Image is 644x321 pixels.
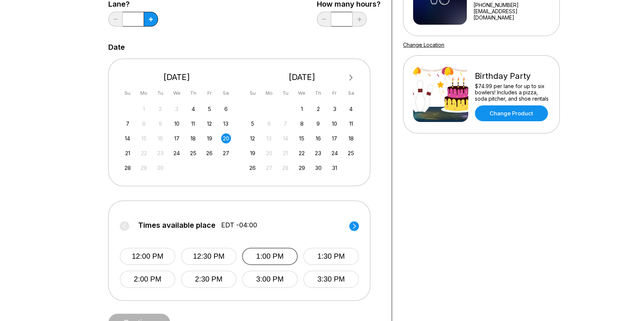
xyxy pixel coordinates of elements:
[188,88,198,98] div: Th
[297,88,307,98] div: We
[413,67,468,122] img: Birthday Party
[188,104,198,114] div: Choose Thursday, September 4th, 2025
[297,148,307,158] div: Choose Wednesday, October 22nd, 2025
[313,119,323,129] div: Choose Thursday, October 9th, 2025
[139,104,149,114] div: Not available Monday, September 1st, 2025
[303,271,359,288] button: 3:30 PM
[221,104,231,114] div: Choose Saturday, September 6th, 2025
[264,148,274,158] div: Not available Monday, October 20th, 2025
[303,248,359,265] button: 1:30 PM
[155,104,165,114] div: Not available Tuesday, September 2nd, 2025
[181,271,237,288] button: 2:30 PM
[155,148,165,158] div: Not available Tuesday, September 23rd, 2025
[221,133,231,143] div: Choose Saturday, September 20th, 2025
[120,271,175,288] button: 2:00 PM
[330,133,340,143] div: Choose Friday, October 17th, 2025
[247,103,357,173] div: month 2025-10
[313,163,323,173] div: Choose Thursday, October 30th, 2025
[155,163,165,173] div: Not available Tuesday, September 30th, 2025
[123,133,133,143] div: Choose Sunday, September 14th, 2025
[204,88,214,98] div: Fr
[313,104,323,114] div: Choose Thursday, October 2nd, 2025
[330,148,340,158] div: Choose Friday, October 24th, 2025
[248,148,258,158] div: Choose Sunday, October 19th, 2025
[181,248,237,265] button: 12:30 PM
[473,2,556,8] div: [PHONE_NUMBER]
[346,148,356,158] div: Choose Saturday, October 25th, 2025
[139,119,149,129] div: Not available Monday, September 8th, 2025
[155,88,165,98] div: Tu
[188,133,198,143] div: Choose Thursday, September 18th, 2025
[330,104,340,114] div: Choose Friday, October 3rd, 2025
[123,163,133,173] div: Choose Sunday, September 28th, 2025
[155,119,165,129] div: Not available Tuesday, September 9th, 2025
[280,133,290,143] div: Not available Tuesday, October 14th, 2025
[313,148,323,158] div: Choose Thursday, October 23rd, 2025
[188,119,198,129] div: Choose Thursday, September 11th, 2025
[138,221,216,229] span: Times available place
[221,119,231,129] div: Choose Saturday, September 13th, 2025
[346,133,356,143] div: Choose Saturday, October 18th, 2025
[221,148,231,158] div: Choose Saturday, September 27th, 2025
[264,163,274,173] div: Not available Monday, October 27th, 2025
[313,88,323,98] div: Th
[123,88,133,98] div: Su
[280,88,290,98] div: Tu
[248,88,258,98] div: Su
[139,148,149,158] div: Not available Monday, September 22nd, 2025
[172,119,182,129] div: Choose Wednesday, September 10th, 2025
[264,119,274,129] div: Not available Monday, October 6th, 2025
[346,119,356,129] div: Choose Saturday, October 11th, 2025
[172,133,182,143] div: Choose Wednesday, September 17th, 2025
[475,105,548,121] a: Change Product
[172,148,182,158] div: Choose Wednesday, September 24th, 2025
[204,119,214,129] div: Choose Friday, September 12th, 2025
[123,119,133,129] div: Choose Sunday, September 7th, 2025
[473,8,556,21] a: [EMAIL_ADDRESS][DOMAIN_NAME]
[313,133,323,143] div: Choose Thursday, October 16th, 2025
[248,163,258,173] div: Choose Sunday, October 26th, 2025
[403,42,444,48] a: Change Location
[204,133,214,143] div: Choose Friday, September 19th, 2025
[280,119,290,129] div: Not available Tuesday, October 7th, 2025
[264,88,274,98] div: Mo
[139,133,149,143] div: Not available Monday, September 15th, 2025
[204,148,214,158] div: Choose Friday, September 26th, 2025
[280,148,290,158] div: Not available Tuesday, October 21st, 2025
[139,88,149,98] div: Mo
[245,72,359,82] div: [DATE]
[122,103,232,173] div: month 2025-09
[330,88,340,98] div: Fr
[475,83,550,102] div: $74.99 per lane for up to six bowlers! Includes a pizza, soda pitcher, and shoe rentals
[172,104,182,114] div: Not available Wednesday, September 3rd, 2025
[172,88,182,98] div: We
[242,248,298,265] button: 1:00 PM
[120,248,175,265] button: 12:00 PM
[248,119,258,129] div: Choose Sunday, October 5th, 2025
[248,133,258,143] div: Choose Sunday, October 12th, 2025
[475,71,550,81] div: Birthday Party
[297,163,307,173] div: Choose Wednesday, October 29th, 2025
[297,119,307,129] div: Choose Wednesday, October 8th, 2025
[297,104,307,114] div: Choose Wednesday, October 1st, 2025
[297,133,307,143] div: Choose Wednesday, October 15th, 2025
[330,119,340,129] div: Choose Friday, October 10th, 2025
[123,148,133,158] div: Choose Sunday, September 21st, 2025
[108,43,125,51] label: Date
[264,133,274,143] div: Not available Monday, October 13th, 2025
[280,163,290,173] div: Not available Tuesday, October 28th, 2025
[242,271,298,288] button: 3:00 PM
[330,163,340,173] div: Choose Friday, October 31st, 2025
[221,221,257,229] span: EDT -04:00
[155,133,165,143] div: Not available Tuesday, September 16th, 2025
[345,72,357,84] button: Next Month
[188,148,198,158] div: Choose Thursday, September 25th, 2025
[346,104,356,114] div: Choose Saturday, October 4th, 2025
[221,88,231,98] div: Sa
[204,104,214,114] div: Choose Friday, September 5th, 2025
[346,88,356,98] div: Sa
[139,163,149,173] div: Not available Monday, September 29th, 2025
[120,72,234,82] div: [DATE]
